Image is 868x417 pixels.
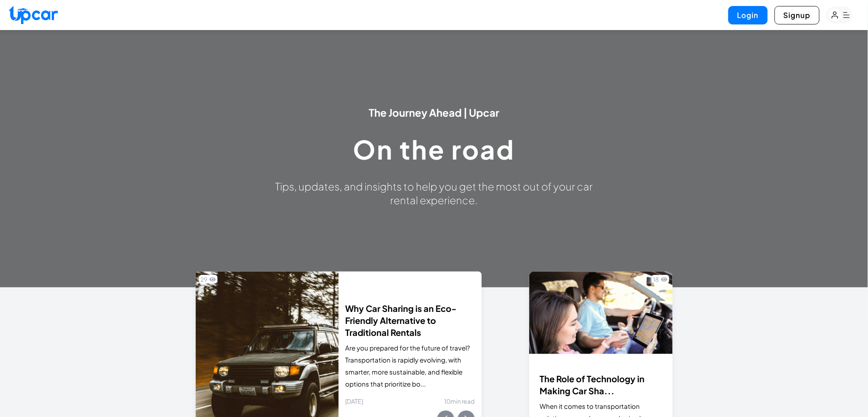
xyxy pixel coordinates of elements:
span: 18 [653,275,659,284]
span: 29 [201,275,208,284]
h2: Why Car Sharing is an Eco-Friendly Alternative to Traditional Rentals [346,302,475,338]
img: image [529,272,672,354]
p: Are you prepared for the future of travel? Transportation is rapidly evolving, with smarter, more... [346,342,475,390]
img: Upcar Logo [9,6,58,24]
span: [DATE] [346,397,364,405]
button: Signup [775,6,820,24]
h1: On the road [270,136,599,162]
span: 10 min read [444,397,475,405]
h3: The Role of Technology in Making Car Sha... [540,373,662,397]
h3: The Journey Ahead | Upcar [270,106,599,119]
button: Login [728,6,768,24]
h3: Tips, updates, and insights to help you get the most out of your car rental experience. [270,179,599,207]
